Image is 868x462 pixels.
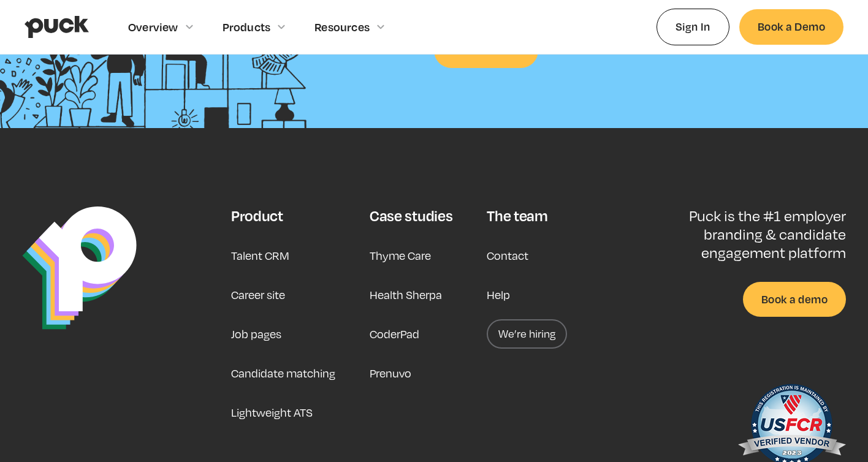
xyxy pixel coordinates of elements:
[487,241,528,270] a: Contact
[370,241,431,270] a: Thyme Care
[487,206,547,225] div: The team
[370,319,419,349] a: CoderPad
[223,20,271,34] div: Products
[739,9,843,44] a: Book a Demo
[649,206,846,262] p: Puck is the #1 employer branding & candidate engagement platform
[487,280,510,309] a: Help
[231,358,335,388] a: Candidate matching
[370,206,452,225] div: Case studies
[231,206,283,225] div: Product
[370,280,442,309] a: Health Sherpa
[370,358,411,388] a: Prenuvo
[231,280,285,309] a: Career site
[231,319,281,349] a: Job pages
[657,9,729,45] a: Sign In
[743,282,846,317] a: Book a demo
[128,20,178,34] div: Overview
[22,206,137,330] img: Puck Logo
[314,20,370,34] div: Resources
[231,241,289,270] a: Talent CRM
[487,319,567,349] a: We’re hiring
[231,398,313,427] a: Lightweight ATS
